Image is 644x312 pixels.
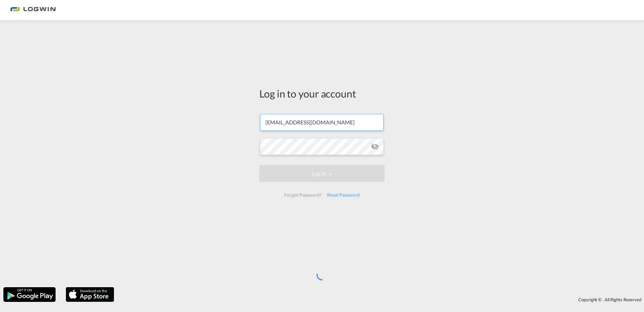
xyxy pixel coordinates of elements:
[282,189,324,201] div: Forgot Password?
[3,286,56,303] img: google.png
[118,294,644,305] div: Copyright © . All Rights Reserved
[259,86,385,101] div: Log in to your account
[260,114,384,131] input: Enter email/phone number
[371,143,379,151] md-icon: icon-eye-off
[65,286,115,303] img: apple.png
[10,3,56,18] img: 2761ae10d95411efa20a1f5e0282d2d7.png
[259,165,385,182] button: LOGIN
[324,189,362,201] div: Reset Password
